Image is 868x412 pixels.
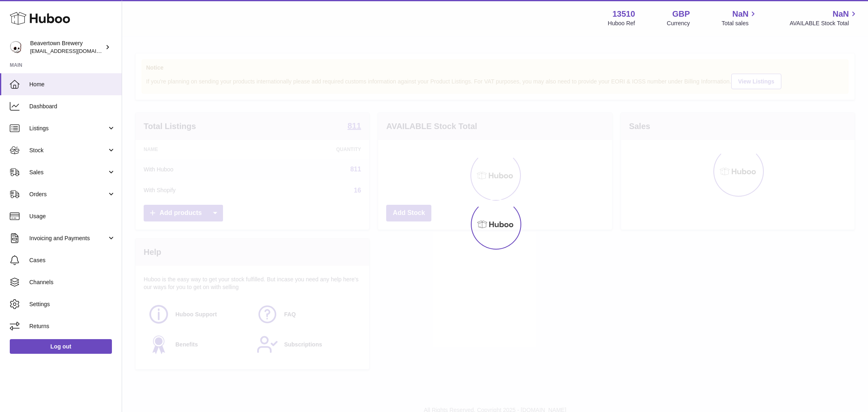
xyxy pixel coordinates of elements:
span: Sales [29,169,107,176]
span: NaN [833,9,849,20]
span: Returns [29,322,116,330]
span: Invoicing and Payments [29,234,107,242]
span: Usage [29,213,116,220]
a: NaN AVAILABLE Stock Total [789,9,858,27]
span: Orders [29,191,107,198]
span: Stock [29,147,107,154]
span: Listings [29,125,107,132]
div: Beavertown Brewery [30,39,103,55]
span: AVAILABLE Stock Total [789,20,858,27]
span: Settings [29,300,116,308]
a: Log out [10,339,112,354]
strong: 13510 [612,9,635,20]
span: Dashboard [29,103,116,110]
div: Currency [667,20,690,27]
a: NaN Total sales [722,9,758,27]
span: Channels [29,278,116,286]
span: Cases [29,256,116,264]
span: Total sales [722,20,758,27]
strong: GBP [672,9,690,20]
span: [EMAIL_ADDRESS][DOMAIN_NAME] [30,48,120,54]
div: Huboo Ref [608,20,635,27]
img: internalAdmin-13510@internal.huboo.com [10,41,22,53]
span: NaN [732,9,748,20]
span: Home [29,81,116,88]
